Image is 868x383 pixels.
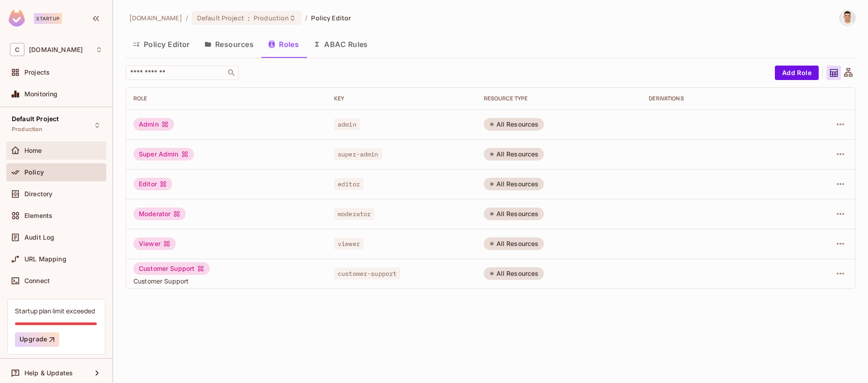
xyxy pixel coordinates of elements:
[311,14,351,22] span: Policy Editor
[649,95,784,102] div: Derivations
[484,237,544,250] div: All Resources
[254,14,289,22] span: Production
[186,14,188,22] li: /
[484,178,544,190] div: All Resources
[484,118,544,131] div: All Resources
[10,43,24,56] span: C
[9,10,25,27] img: SReyMgAAAABJRU5ErkJggg==
[133,262,210,275] div: Customer Support
[24,234,54,241] span: Audit Log
[133,208,186,220] div: Moderator
[129,14,182,22] span: the active workspace
[247,14,250,22] span: :
[133,178,172,190] div: Editor
[334,95,469,102] div: Key
[133,277,320,285] span: Customer Support
[24,212,52,219] span: Elements
[34,13,62,24] div: Startup
[24,277,50,284] span: Connect
[334,118,360,130] span: admin
[334,238,363,250] span: viewer
[334,268,400,279] span: customer-support
[12,115,59,123] span: Default Project
[24,147,42,154] span: Home
[15,332,59,347] button: Upgrade
[133,237,176,250] div: Viewer
[334,148,382,160] span: super-admin
[484,148,544,161] div: All Resources
[775,66,819,80] button: Add Role
[15,307,95,315] div: Startup plan limit exceeded
[24,255,66,263] span: URL Mapping
[261,33,306,56] button: Roles
[24,90,58,98] span: Monitoring
[306,33,375,56] button: ABAC Rules
[12,126,43,133] span: Production
[334,208,374,220] span: moderator
[24,69,50,76] span: Projects
[133,148,194,161] div: Super Admin
[29,46,83,53] span: Workspace: chalkboard.io
[840,10,855,25] img: Armen Hovasapyan
[126,33,197,56] button: Policy Editor
[484,208,544,220] div: All Resources
[334,178,363,190] span: editor
[197,33,261,56] button: Resources
[24,190,52,198] span: Directory
[133,118,174,131] div: Admin
[197,14,244,22] span: Default Project
[133,95,320,102] div: Role
[484,267,544,280] div: All Resources
[24,169,44,176] span: Policy
[484,95,635,102] div: RESOURCE TYPE
[305,14,307,22] li: /
[24,369,73,377] span: Help & Updates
